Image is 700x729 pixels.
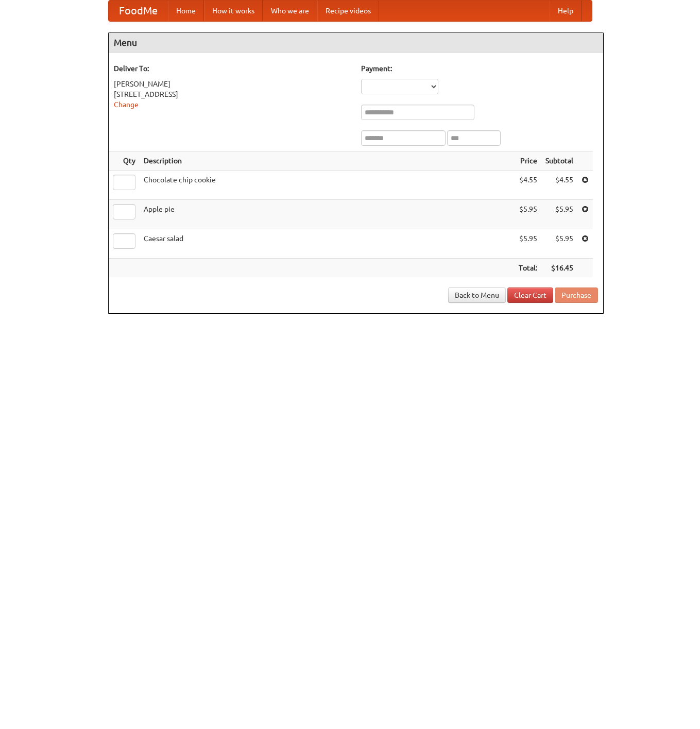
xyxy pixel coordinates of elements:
[109,32,603,53] h4: Menu
[140,200,515,229] td: Apple pie
[507,287,553,303] a: Clear Cart
[140,229,515,259] td: Caesar salad
[550,1,582,21] a: Help
[114,100,139,109] a: Change
[448,287,506,303] a: Back to Menu
[114,79,351,89] div: [PERSON_NAME]
[515,259,541,278] th: Total:
[168,1,204,21] a: Home
[555,287,598,303] button: Purchase
[541,151,577,171] th: Subtotal
[109,1,168,21] a: FoodMe
[541,171,577,200] td: $4.55
[541,229,577,259] td: $5.95
[204,1,263,21] a: How it works
[361,63,598,74] h5: Payment:
[515,229,541,259] td: $5.95
[109,151,140,171] th: Qty
[317,1,379,21] a: Recipe videos
[114,89,351,99] div: [STREET_ADDRESS]
[541,200,577,229] td: $5.95
[140,171,515,200] td: Chocolate chip cookie
[515,171,541,200] td: $4.55
[140,151,515,171] th: Description
[515,151,541,171] th: Price
[541,259,577,278] th: $16.45
[263,1,317,21] a: Who we are
[114,63,351,74] h5: Deliver To:
[515,200,541,229] td: $5.95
